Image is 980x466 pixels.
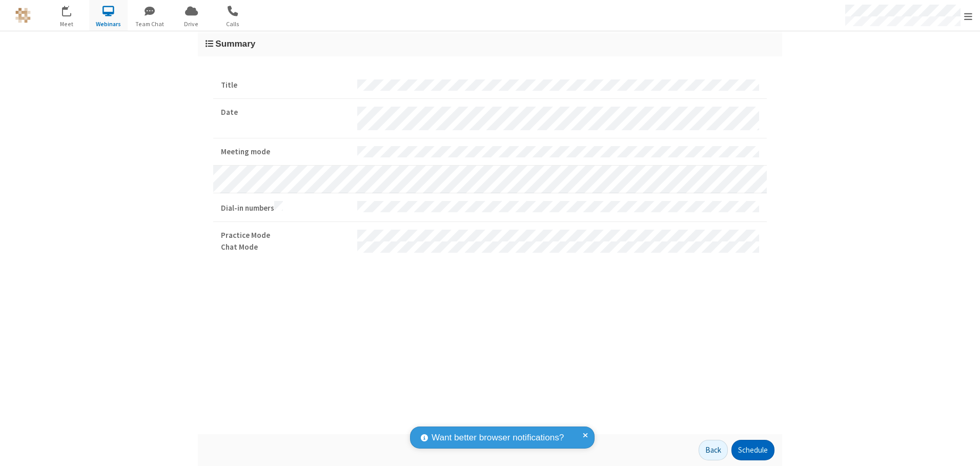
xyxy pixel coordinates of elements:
button: Back [699,440,728,460]
strong: Dial-in numbers [221,201,350,214]
strong: Meeting mode [221,146,350,158]
span: Webinars [89,19,128,29]
span: Calls [214,19,252,29]
span: Team Chat [131,19,169,29]
strong: Date [221,107,350,118]
span: Drive [172,19,211,29]
div: 25 [68,6,77,13]
strong: Chat Mode [221,241,350,253]
span: Meet [48,19,86,29]
strong: Title [221,79,350,91]
img: QA Selenium DO NOT DELETE OR CHANGE [15,8,31,23]
span: Summary [215,38,255,49]
strong: Practice Mode [221,230,350,241]
button: Schedule [731,440,774,460]
span: Want better browser notifications? [432,431,564,444]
